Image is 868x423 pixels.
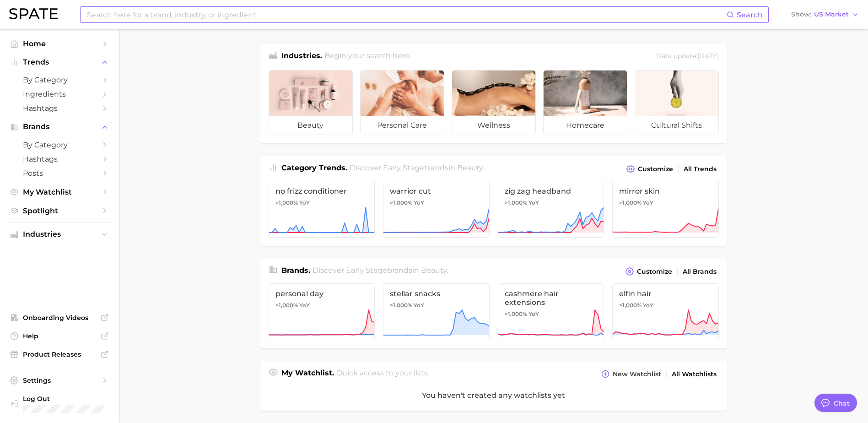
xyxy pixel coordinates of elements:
span: cultural shifts [635,116,718,135]
input: Search here for a brand, industry, or ingredient [86,7,727,22]
span: >1,000% [275,302,298,309]
span: YoY [299,199,310,206]
span: homecare [544,116,627,135]
span: YoY [528,310,539,318]
span: YoY [414,199,424,206]
a: by Category [7,73,112,87]
span: Brands [23,123,96,131]
a: wellness [452,70,536,135]
span: All Brands [683,268,717,276]
button: Customize [624,163,675,175]
span: Log Out [23,395,120,403]
button: New Watchlist [599,368,663,380]
a: cultural shifts [635,70,719,135]
span: Discover Early Stage trends in . [350,163,484,172]
span: beauty [421,266,447,275]
a: Product Releases [7,347,112,361]
span: Home [23,39,96,48]
img: SPATE [9,8,58,19]
a: by Category [7,138,112,152]
span: Brands . [281,266,310,275]
a: warrior cut>1,000% YoY [383,181,490,238]
div: You haven't created any watchlists yet [260,380,727,411]
span: Help [23,332,96,340]
a: My Watchlist [7,185,112,199]
h1: Industries. [281,50,322,63]
a: elfin hair>1,000% YoY [612,283,719,340]
a: homecare [543,70,627,135]
span: mirror skin [619,187,712,195]
span: My Watchlist [23,188,96,196]
span: beauty [269,116,352,135]
a: personal care [360,70,444,135]
span: Customize [637,268,672,276]
button: Industries [7,228,112,241]
span: All Trends [684,165,717,173]
a: Hashtags [7,101,112,115]
span: wellness [452,116,535,135]
a: Hashtags [7,152,112,166]
span: YoY [643,199,653,206]
a: All Trends [681,163,719,175]
a: Home [7,37,112,51]
a: cashmere hair extensions>1,000% YoY [498,283,604,340]
span: >1,000% [505,310,527,317]
span: Spotlight [23,206,96,215]
span: Product Releases [23,350,96,358]
span: warrior cut [390,187,483,195]
span: stellar snacks [390,289,483,298]
span: Posts [23,169,96,178]
span: >1,000% [390,199,412,206]
span: Show [791,12,811,17]
span: Settings [23,376,96,385]
a: personal day>1,000% YoY [269,283,375,340]
span: >1,000% [275,199,298,206]
button: ShowUS Market [789,9,861,21]
span: personal care [361,116,444,135]
span: New Watchlist [613,370,661,378]
span: US Market [814,12,849,17]
span: beauty [457,163,483,172]
h1: My Watchlist. [281,368,334,380]
a: Onboarding Videos [7,311,112,325]
span: by Category [23,76,96,84]
span: Customize [638,165,673,173]
span: Hashtags [23,104,96,113]
h2: Begin your search here. [324,50,411,63]
span: >1,000% [619,302,642,309]
span: Discover Early Stage brands in . [313,266,448,275]
span: >1,000% [505,199,527,206]
span: Search [737,11,763,19]
span: >1,000% [619,199,642,206]
span: Industries [23,230,96,239]
span: >1,000% [390,302,412,309]
a: stellar snacks>1,000% YoY [383,283,490,340]
div: Data update: [DATE] [656,50,719,63]
span: YoY [643,302,653,309]
a: beauty [269,70,353,135]
a: zig zag headband>1,000% YoY [498,181,604,238]
span: YoY [299,302,310,309]
span: cashmere hair extensions [505,289,598,307]
span: YoY [528,199,539,206]
a: mirror skin>1,000% YoY [612,181,719,238]
span: YoY [414,302,424,309]
button: Brands [7,120,112,134]
span: Hashtags [23,155,96,163]
span: All Watchlists [672,370,717,378]
a: Posts [7,166,112,180]
span: Category Trends . [281,163,347,172]
a: Ingredients [7,87,112,101]
span: Trends [23,58,96,66]
span: zig zag headband [505,187,598,195]
span: no frizz conditioner [275,187,368,195]
a: no frizz conditioner>1,000% YoY [269,181,375,238]
span: personal day [275,289,368,298]
button: Trends [7,55,112,69]
a: Help [7,329,112,343]
span: Onboarding Videos [23,314,96,322]
span: elfin hair [619,289,712,298]
span: Ingredients [23,90,96,98]
a: Spotlight [7,204,112,218]
span: by Category [23,141,96,149]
